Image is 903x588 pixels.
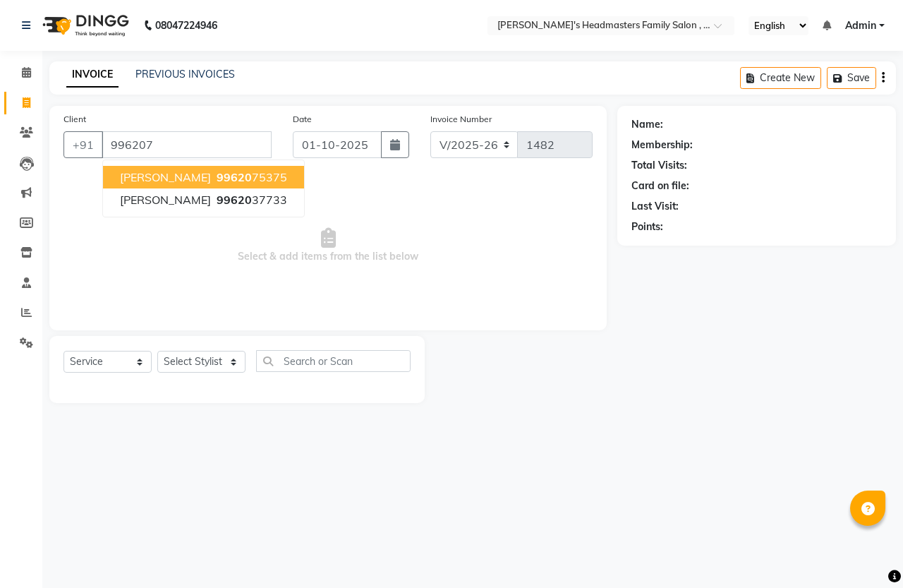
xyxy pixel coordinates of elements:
[293,113,312,126] label: Date
[631,220,663,234] div: Points:
[827,67,876,89] button: Save
[66,62,119,88] a: INVOICE
[214,193,287,207] ngb-highlight: 37733
[430,113,492,126] label: Invoice Number
[217,170,252,184] span: 99620
[120,193,211,207] span: [PERSON_NAME]
[36,6,133,45] img: logo
[102,131,272,158] input: Search by Name/Mobile/Email/Code
[844,532,889,574] iframe: chat widget
[740,67,821,89] button: Create New
[63,131,103,158] button: +91
[631,138,693,152] div: Membership:
[256,350,411,372] input: Search or Scan
[217,193,252,207] span: 99620
[631,117,663,132] div: Name:
[631,199,679,214] div: Last Visit:
[135,68,235,80] a: PREVIOUS INVOICES
[120,170,211,184] span: [PERSON_NAME]
[63,113,86,126] label: Client
[63,175,593,316] span: Select & add items from the list below
[155,6,217,45] b: 08047224946
[214,170,287,184] ngb-highlight: 75375
[845,18,876,33] span: Admin
[631,158,687,173] div: Total Visits:
[631,179,689,193] div: Card on file:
